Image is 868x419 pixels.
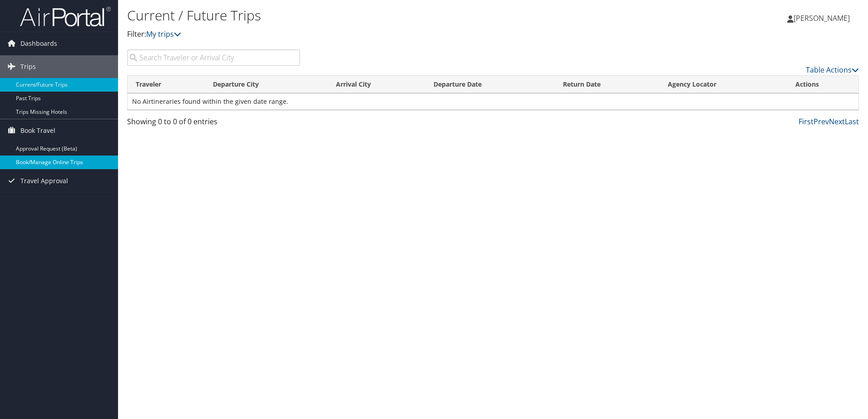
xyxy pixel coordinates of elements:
a: Last [845,117,859,127]
span: Book Travel [20,119,55,142]
span: Trips [20,55,36,78]
a: [PERSON_NAME] [787,5,859,32]
img: airportal-logo.png [20,6,111,27]
a: Table Actions [806,65,859,75]
th: Agency Locator: activate to sort column ascending [660,76,787,93]
span: [PERSON_NAME] [794,13,850,23]
th: Arrival City: activate to sort column ascending [328,76,425,93]
input: Search Traveler or Arrival City [127,49,300,66]
th: Traveler: activate to sort column ascending [128,76,205,93]
a: My trips [146,29,181,39]
a: First [799,117,814,127]
td: No Airtineraries found within the given date range. [128,93,858,110]
span: Travel Approval [20,170,68,192]
p: Filter: [127,29,615,40]
th: Return Date: activate to sort column ascending [555,76,660,93]
a: Prev [814,117,829,127]
th: Departure Date: activate to sort column descending [425,76,554,93]
a: Next [829,117,845,127]
span: Dashboards [20,32,57,55]
th: Departure City: activate to sort column ascending [205,76,328,93]
th: Actions [787,76,858,93]
div: Showing 0 to 0 of 0 entries [127,116,300,132]
h1: Current / Future Trips [127,6,615,25]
